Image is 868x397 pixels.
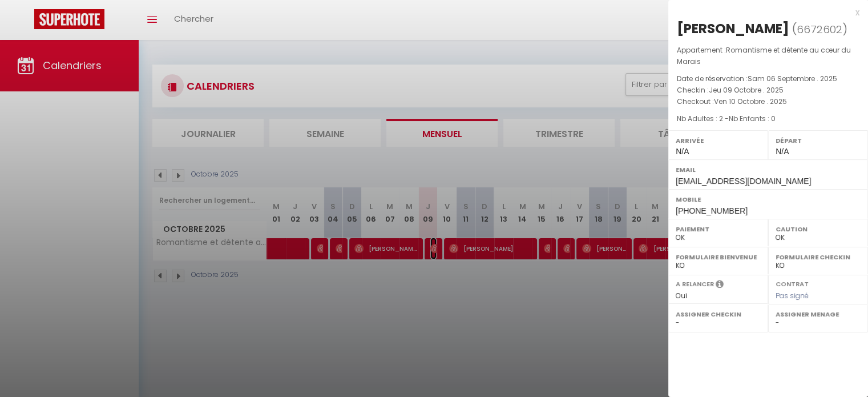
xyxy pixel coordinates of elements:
i: Sélectionner OUI si vous souhaiter envoyer les séquences de messages post-checkout [716,279,724,292]
label: A relancer [676,279,714,289]
label: Mobile [676,194,861,205]
label: Arrivée [676,135,761,146]
p: Appartement : [677,45,859,67]
span: 6672602 [797,22,842,37]
label: Assigner Menage [776,308,861,320]
span: [PHONE_NUMBER] [676,206,748,215]
span: [EMAIL_ADDRESS][DOMAIN_NAME] [676,177,811,186]
span: Nb Enfants : 0 [729,114,776,123]
label: Contrat [776,279,809,287]
div: x [668,6,859,19]
span: Nb Adultes : 2 - [677,114,776,123]
p: Date de réservation : [677,73,859,85]
span: Romantisme et détente au cœur du Marais [677,45,851,66]
p: Checkout : [677,96,859,107]
span: Sam 06 Septembre . 2025 [748,74,837,83]
div: [PERSON_NAME] [677,19,789,38]
span: N/A [776,147,789,156]
label: Départ [776,135,861,146]
label: Formulaire Bienvenue [676,251,761,263]
label: Email [676,164,861,175]
label: Formulaire Checkin [776,251,861,263]
span: Jeu 09 Octobre . 2025 [709,85,784,95]
label: Paiement [676,223,761,235]
span: N/A [676,147,689,156]
p: Checkin : [677,85,859,96]
span: Pas signé [776,291,809,300]
span: ( ) [792,21,847,37]
label: Assigner Checkin [676,308,761,320]
label: Caution [776,223,861,235]
span: Ven 10 Octobre . 2025 [714,97,787,106]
